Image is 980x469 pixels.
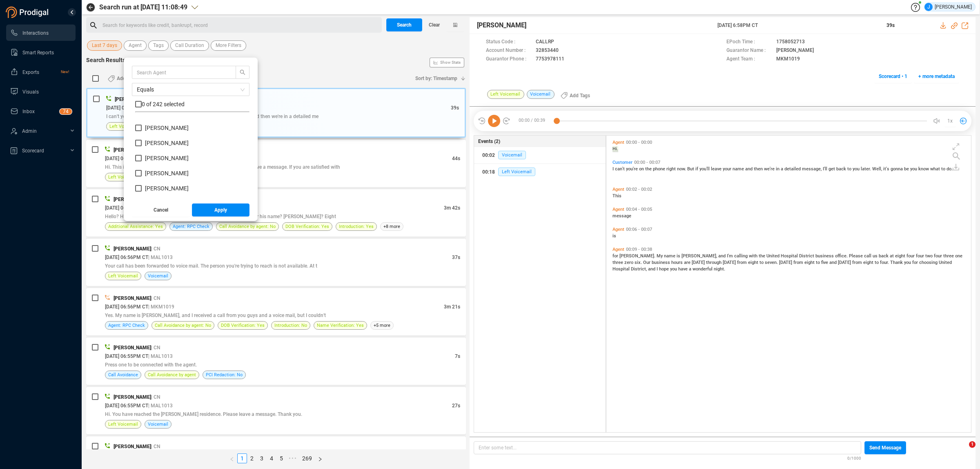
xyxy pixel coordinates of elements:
div: 00:18 [482,165,495,179]
span: Interactions [22,30,49,36]
span: from [852,260,863,265]
span: Show Stats [440,13,461,112]
span: from [737,260,748,265]
span: three [612,260,624,265]
p: 4 [66,109,69,117]
span: J [927,3,930,11]
span: four. [880,260,890,265]
span: Agent: RPC Check [108,322,145,329]
span: your [723,166,733,172]
button: 1x [944,115,956,127]
span: on [639,166,645,172]
button: 00:02Voicemail [474,147,606,163]
span: 00:04 - 00:05 [624,207,654,212]
span: Thank [890,260,904,265]
span: 1 [969,441,976,448]
span: [PERSON_NAME] [114,444,151,449]
span: Guarantor Name : [726,47,772,55]
li: Visuals [6,83,76,100]
span: and [718,253,727,259]
span: office. [835,253,849,259]
span: I'll [823,166,829,172]
li: Next 5 Pages [286,453,299,463]
span: the [645,166,653,172]
span: do. [947,166,953,172]
span: [PERSON_NAME] [145,125,189,131]
span: Voicemail [527,90,555,99]
span: [DATE] 06:56PM CT [105,304,148,310]
span: 1758052713 [776,38,805,47]
span: Add Tags [570,89,590,102]
span: to [941,166,947,172]
span: Last 7 days [92,40,117,51]
span: to [847,166,853,172]
span: right [318,457,323,462]
span: Hello? Hello? No. This is his wife, though. Can I help you? My name or his name? [PERSON_NAME]? E... [105,214,336,219]
span: two [925,253,934,259]
span: back [879,253,890,259]
span: 7753978111 [536,55,564,64]
button: Call Duration [170,40,209,51]
li: 3 [257,453,267,463]
span: CALLRP [536,38,554,47]
span: to [759,260,765,265]
div: [PERSON_NAME]| CN[DATE] 06:55PM CT| MAL10137sPress one to be connected with the agent.Call Avoida... [86,337,466,385]
span: eight [748,260,759,265]
span: Left Voicemail [109,123,139,130]
div: [PERSON_NAME] [924,3,972,11]
button: Clear [422,18,447,31]
button: Tags [148,40,169,51]
span: | MKM1019 [148,304,174,310]
span: four [934,253,943,259]
span: | CN [151,444,160,449]
span: 39s [451,105,459,111]
span: and [745,166,754,172]
button: Add Tags [103,72,142,85]
span: Scorecard • 1 [879,70,907,83]
div: [PERSON_NAME]| CN[DATE] 06:57PM CT| MAL10133m 42sHello? Hello? No. This is his wife, though. Can ... [86,189,466,237]
span: [PERSON_NAME] [114,394,151,400]
span: 39s [886,22,895,28]
span: is [677,253,682,259]
span: MKM1019 [776,55,800,64]
li: Inbox [6,103,76,119]
span: for [912,260,919,265]
div: grid [610,138,971,431]
span: what [930,166,941,172]
span: Yes. My name is [PERSON_NAME], and I received a call from you guys and a voice mail, but I couldn't [105,313,326,318]
span: [PERSON_NAME] [145,185,189,192]
span: 7s [455,353,460,359]
span: Our [643,260,652,265]
span: left [229,457,234,462]
span: I can't you're on the phone right now. But if you'll leave your name and then we're in a detailed me [106,114,318,119]
span: eight [804,260,816,265]
span: Name Verification: Yes [317,322,364,329]
span: in [776,166,781,172]
button: 00:18Left Voicemail [474,164,606,180]
span: [PERSON_NAME]. [619,253,657,259]
span: [DATE] [838,260,852,265]
span: I'm [727,253,734,259]
span: Send Message [869,441,901,454]
span: Hospital [612,266,631,272]
span: search [236,69,249,75]
span: phone [653,166,666,172]
span: [DATE] 06:58PM CT [106,105,149,111]
span: EPoch Time : [726,38,772,47]
span: eight [895,253,906,259]
li: 4 [267,453,276,463]
span: Smart Reports [22,50,54,56]
span: Left Voicemail [108,272,138,280]
span: [DATE] 06:55PM CT [105,353,148,359]
span: Customer [612,160,633,165]
button: Sort by: Timestamp [410,72,466,85]
span: Clear [429,18,440,31]
span: Voicemail [148,420,168,428]
span: Search run at [DATE] 11:08:49 [99,2,187,12]
span: Call Avoidance [108,371,138,379]
button: Send Message [864,441,906,454]
span: Hospital [781,253,799,259]
span: Cancel [154,203,168,217]
span: [PERSON_NAME] [776,47,814,55]
span: Agent Team : [726,55,772,64]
